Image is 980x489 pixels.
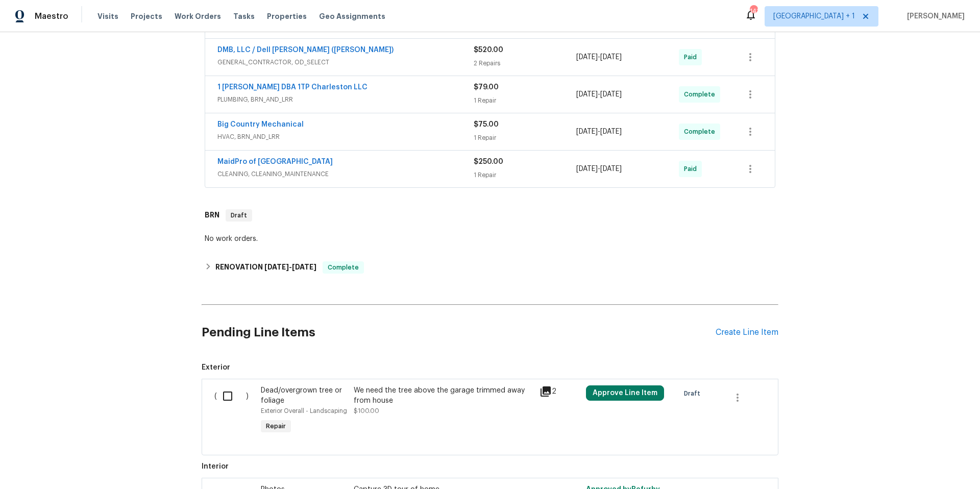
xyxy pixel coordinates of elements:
span: [DATE] [600,128,622,135]
span: Complete [684,127,719,137]
div: 1 Repair [474,133,576,143]
span: Exterior [202,362,778,373]
h6: RENOVATION [215,261,316,274]
span: Geo Assignments [319,11,385,21]
span: [PERSON_NAME] [903,11,965,21]
div: ( ) [211,382,258,439]
span: Tasks [233,13,255,20]
span: [DATE] [292,263,316,271]
div: 2 Repairs [474,58,576,68]
a: DMB, LLC / Dell [PERSON_NAME] ([PERSON_NAME]) [217,46,394,54]
span: $100.00 [354,408,379,414]
span: GENERAL_CONTRACTOR, OD_SELECT [217,57,474,67]
span: [GEOGRAPHIC_DATA] + 1 [773,11,855,21]
a: MaidPro of [GEOGRAPHIC_DATA] [217,158,333,165]
span: Complete [684,89,719,100]
div: 1 Repair [474,95,576,106]
span: [DATE] [576,128,598,135]
span: Dead/overgrown tree or foliage [261,387,342,404]
span: Exterior Overall - Landscaping [261,408,347,414]
span: [DATE] [576,91,598,98]
button: Approve Line Item [586,385,664,401]
span: $250.00 [474,158,503,165]
span: [DATE] [576,165,598,173]
h6: BRN [205,209,219,222]
div: No work orders. [205,234,775,244]
span: $75.00 [474,121,499,128]
span: Paid [684,164,701,174]
span: Paid [684,52,701,62]
span: [DATE] [600,54,622,61]
span: [DATE] [576,54,598,61]
span: - [576,127,622,137]
span: - [576,52,622,62]
span: PLUMBING, BRN_AND_LRR [217,94,474,105]
div: 141 [750,6,757,16]
span: Draft [684,388,704,399]
span: - [264,263,316,271]
span: [DATE] [600,91,622,98]
span: Visits [97,11,118,21]
a: 1 [PERSON_NAME] DBA 1TP Charleston LLC [217,84,367,91]
div: BRN Draft [202,199,778,232]
div: RENOVATION [DATE]-[DATE]Complete [202,255,778,280]
div: 1 Repair [474,170,576,180]
span: Projects [131,11,162,21]
span: Properties [267,11,307,21]
span: - [576,164,622,174]
a: Big Country Mechanical [217,121,304,128]
span: Draft [227,210,251,221]
span: Maestro [35,11,68,21]
div: We need the tree above the garage trimmed away from house [354,385,533,406]
span: [DATE] [600,165,622,173]
h2: Pending Line Items [202,309,716,356]
span: Complete [324,262,363,273]
span: Interior [202,461,778,472]
span: Work Orders [175,11,221,21]
span: $520.00 [474,46,503,54]
span: Repair [262,421,290,431]
div: 2 [540,385,580,398]
div: Create Line Item [716,328,778,337]
span: $79.00 [474,84,499,91]
span: - [576,89,622,100]
span: [DATE] [264,263,289,271]
span: CLEANING, CLEANING_MAINTENANCE [217,169,474,179]
span: HVAC, BRN_AND_LRR [217,132,474,142]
